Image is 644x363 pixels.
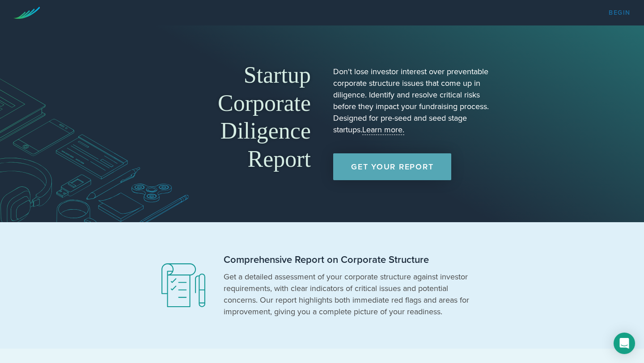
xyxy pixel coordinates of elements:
a: Learn more. [362,125,404,135]
a: Begin [609,10,631,16]
p: Get a detailed assessment of your corporate structure against investor requirements, with clear i... [224,271,474,317]
p: Don't lose investor interest over preventable corporate structure issues that come up in diligenc... [333,66,492,135]
h2: Comprehensive Report on Corporate Structure [224,253,474,266]
a: Get Your Report [333,153,451,180]
div: Open Intercom Messenger [614,333,635,354]
h1: Startup Corporate Diligence Report [152,61,311,173]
